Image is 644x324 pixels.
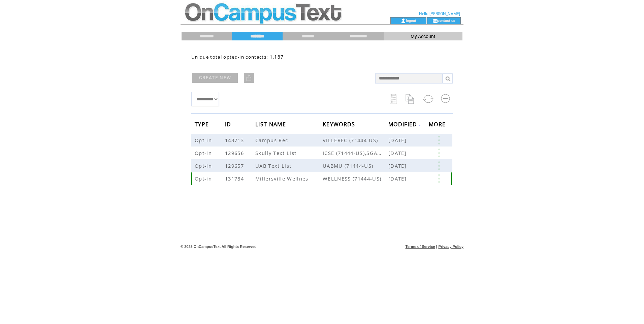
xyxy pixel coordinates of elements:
span: Opt-in [195,137,214,143]
span: WELLNESS (71444-US) [323,175,388,182]
span: UABMU (71444-US) [323,162,388,169]
a: MODIFIED↓ [388,122,421,126]
span: KEYWORDS [323,119,357,131]
img: account_icon.gif [401,18,406,24]
span: Millersville Wellnes [255,175,310,182]
span: 131784 [225,175,246,182]
span: MORE [429,119,447,131]
span: Opt-in [195,162,214,169]
img: upload.png [246,74,252,81]
span: ICSE (71444-US),SGAMU (71444-US),SKULLY (71444-US) [323,150,388,156]
a: ID [225,122,233,126]
img: contact_us_icon.gif [432,18,438,24]
a: contact us [438,18,455,23]
span: Opt-in [195,150,214,156]
span: Hello [PERSON_NAME] [419,11,460,16]
span: My Account [411,34,436,39]
a: logout [406,18,416,23]
span: Opt-in [195,175,214,182]
span: © 2025 OnCampusText All Rights Reserved [181,245,257,249]
a: KEYWORDS [323,122,357,126]
span: [DATE] [388,150,408,156]
a: TYPE [195,122,211,126]
span: VILLEREC (71444-US) [323,137,388,143]
span: MODIFIED [388,119,419,131]
a: LIST NAME [255,122,288,126]
span: Unique total opted-in contacts: 1,187 [191,54,284,60]
span: 143713 [225,137,246,143]
span: [DATE] [388,137,408,143]
span: 129657 [225,162,246,169]
span: Campus Rec [255,137,290,143]
span: ID [225,119,233,131]
span: [DATE] [388,162,408,169]
span: 129656 [225,150,246,156]
a: CREATE NEW [192,73,238,83]
span: Skully Text List [255,150,298,156]
a: Terms of Service [406,245,435,249]
a: Privacy Policy [438,245,463,249]
span: UAB Text List [255,162,293,169]
span: [DATE] [388,175,408,182]
span: TYPE [195,119,211,131]
span: | [436,245,437,249]
span: LIST NAME [255,119,288,131]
